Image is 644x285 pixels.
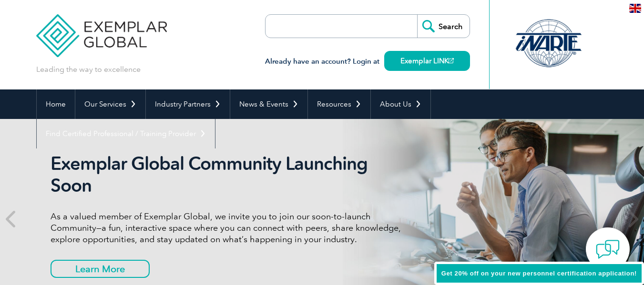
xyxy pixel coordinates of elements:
img: en [629,4,641,13]
a: Our Services [75,89,145,119]
a: About Us [371,89,430,119]
img: contact-chat.png [596,237,620,261]
img: open_square.png [449,58,454,63]
h3: Already have an account? Login at [265,56,470,68]
a: Exemplar LINK [384,51,470,71]
span: Get 20% off on your new personnel certification application! [441,270,637,277]
a: News & Events [230,89,307,119]
input: Search [417,15,470,38]
a: Find Certified Professional / Training Provider [37,119,215,148]
a: Industry Partners [146,89,230,119]
h2: Exemplar Global Community Launching Soon [51,153,408,197]
a: Home [37,89,75,119]
p: As a valued member of Exemplar Global, we invite you to join our soon-to-launch Community—a fun, ... [51,211,408,245]
a: Resources [308,89,370,119]
p: Leading the way to excellence [36,64,141,75]
a: Learn More [51,260,150,278]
